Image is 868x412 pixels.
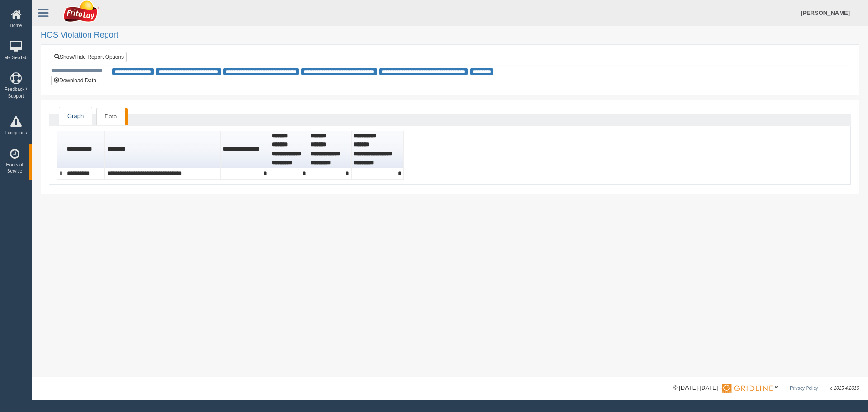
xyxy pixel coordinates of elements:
[65,131,105,168] th: Sort column
[52,52,127,62] a: Show/Hide Report Options
[105,131,221,168] th: Sort column
[59,107,92,126] a: Graph
[96,108,125,126] a: Data
[308,131,352,168] th: Sort column
[51,76,99,85] button: Download Data
[790,386,818,391] a: Privacy Policy
[830,386,859,391] span: v. 2025.4.2019
[352,131,404,168] th: Sort column
[673,384,859,393] div: © [DATE]-[DATE] - ™
[722,384,773,393] img: Gridline
[221,131,269,168] th: Sort column
[269,131,308,168] th: Sort column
